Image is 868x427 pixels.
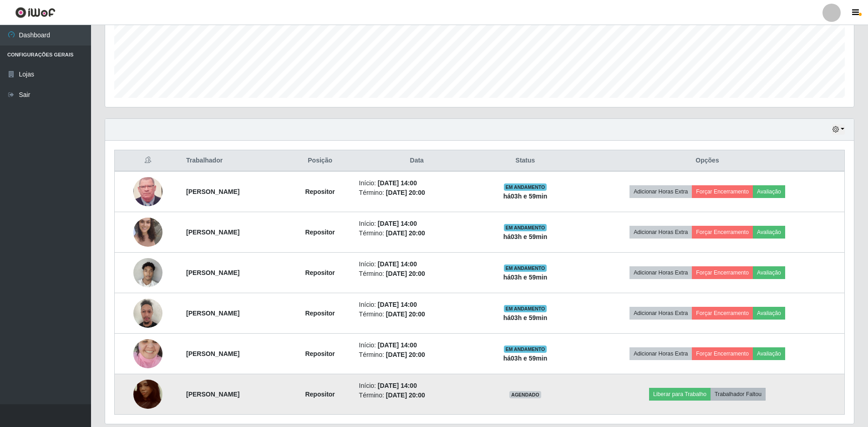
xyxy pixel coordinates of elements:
strong: há 03 h e 59 min [503,233,548,240]
time: [DATE] 14:00 [378,260,417,268]
time: [DATE] 20:00 [386,229,425,237]
img: CoreUI Logo [15,7,56,18]
span: EM ANDAMENTO [504,264,547,272]
time: [DATE] 20:00 [386,270,425,277]
button: Avaliação [753,307,785,320]
strong: há 03 h e 59 min [503,355,548,362]
li: Término: [359,229,475,238]
li: Início: [359,341,475,350]
th: Posição [287,150,354,172]
button: Forçar Encerramento [692,307,753,320]
strong: Repositor [305,350,335,357]
time: [DATE] 20:00 [386,391,425,399]
li: Término: [359,269,475,279]
strong: [PERSON_NAME] [186,391,239,398]
span: EM ANDAMENTO [504,305,547,312]
button: Avaliação [753,266,785,279]
time: [DATE] 14:00 [378,179,417,187]
button: Forçar Encerramento [692,185,753,198]
th: Status [480,150,570,172]
span: AGENDADO [509,391,541,398]
strong: Repositor [305,310,335,317]
strong: Repositor [305,391,335,398]
li: Início: [359,259,475,269]
time: [DATE] 14:00 [378,301,417,308]
th: Data [354,150,480,172]
time: [DATE] 20:00 [386,351,425,358]
strong: [PERSON_NAME] [186,310,239,317]
strong: [PERSON_NAME] [186,188,239,195]
time: [DATE] 20:00 [386,189,425,196]
strong: Repositor [305,269,335,276]
img: 1752582436297.jpeg [133,253,162,292]
button: Forçar Encerramento [692,347,753,360]
li: Término: [359,310,475,319]
button: Forçar Encerramento [692,226,753,239]
time: [DATE] 14:00 [378,382,417,389]
li: Início: [359,300,475,310]
time: [DATE] 14:00 [378,341,417,349]
th: Trabalhador [181,150,287,172]
span: EM ANDAMENTO [504,224,547,231]
strong: [PERSON_NAME] [186,350,239,357]
button: Liberar para Trabalho [649,388,711,401]
strong: Repositor [305,188,335,195]
strong: há 03 h e 59 min [503,314,548,321]
span: EM ANDAMENTO [504,346,547,353]
li: Início: [359,178,475,188]
button: Adicionar Horas Extra [629,226,692,239]
th: Opções [570,150,844,172]
button: Adicionar Horas Extra [629,266,692,279]
strong: [PERSON_NAME] [186,229,239,236]
button: Adicionar Horas Extra [629,307,692,320]
time: [DATE] 20:00 [386,310,425,318]
button: Avaliação [753,185,785,198]
time: [DATE] 14:00 [378,220,417,227]
li: Término: [359,350,475,360]
li: Término: [359,391,475,400]
strong: há 03 h e 59 min [503,274,548,281]
button: Forçar Encerramento [692,266,753,279]
strong: Repositor [305,229,335,236]
li: Início: [359,219,475,229]
span: EM ANDAMENTO [504,183,547,191]
button: Avaliação [753,226,785,239]
strong: há 03 h e 59 min [503,193,548,200]
button: Adicionar Horas Extra [629,185,692,198]
li: Início: [359,381,475,391]
button: Trabalhador Faltou [711,388,766,401]
img: 1752618929063.jpeg [133,206,162,258]
img: 1753380554375.jpeg [133,328,162,380]
li: Término: [359,188,475,198]
strong: [PERSON_NAME] [186,269,239,276]
img: 1753289887027.jpeg [133,294,162,332]
img: 1750202852235.jpeg [133,173,162,211]
img: 1753963411980.jpeg [133,363,162,426]
button: Adicionar Horas Extra [629,347,692,360]
button: Avaliação [753,347,785,360]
